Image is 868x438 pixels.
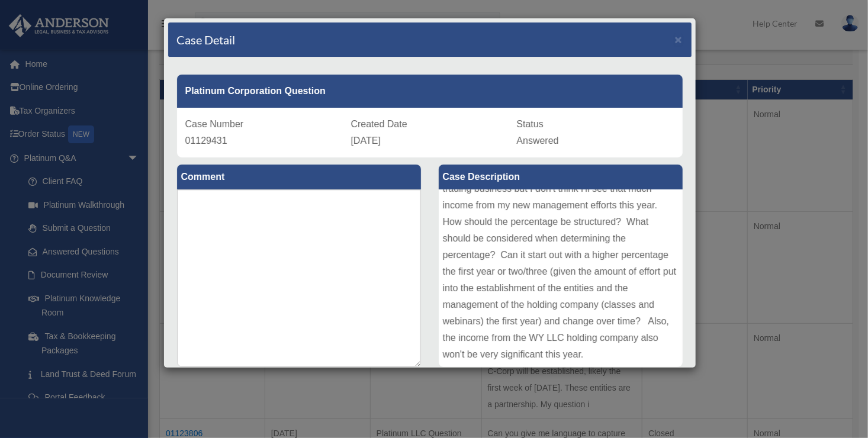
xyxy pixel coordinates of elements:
[517,136,559,146] span: Answered
[351,136,381,146] span: [DATE]
[675,33,683,46] span: ×
[185,119,244,129] span: Case Number
[185,136,227,146] span: 01129431
[439,189,683,367] div: In establishing the percentage of ownership my C-Corp has of the WY LLC holding company, what sho...
[675,33,683,46] button: Close
[439,165,683,189] label: Case Description
[517,119,544,129] span: Status
[177,75,683,108] div: Platinum Corporation Question
[177,165,421,189] label: Comment
[351,119,407,129] span: Created Date
[177,31,236,48] h4: Case Detail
